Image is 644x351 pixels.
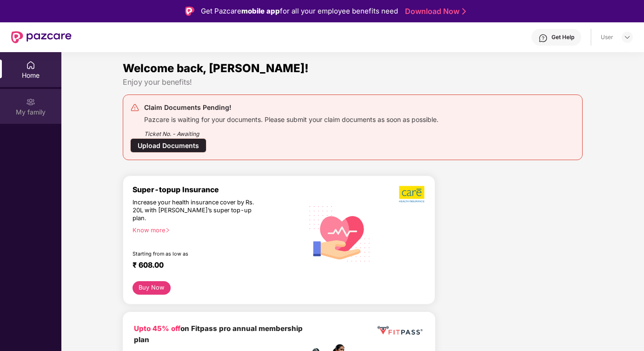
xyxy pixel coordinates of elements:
[551,34,574,41] div: Get Help
[538,34,548,43] img: svg+xml;base64,PHN2ZyBpZD0iSGVscC0zMngzMiIgeG1sbnM9Imh0dHA6Ly93d3cudzMub3JnLzIwMDAvc3ZnIiB3aWR0aD...
[201,6,398,17] div: Get Pazcare for all your employee benefits need
[130,138,206,153] div: Upload Documents
[133,226,298,233] div: Know more
[134,324,180,333] b: Upto 45% off
[185,7,194,16] img: Logo
[133,198,263,222] div: Increase your health insurance cover by Rs. 20L with [PERSON_NAME]’s super top-up plan.
[133,250,264,257] div: Starting from as low as
[601,34,613,41] div: User
[376,323,424,338] img: fppp.png
[399,185,425,203] img: b5dec4f62d2307b9de63beb79f102df3.png
[11,31,72,43] img: New Pazcare Logo
[26,97,35,107] img: svg+xml;base64,PHN2ZyB3aWR0aD0iMjAiIGhlaWdodD0iMjAiIHZpZXdCb3g9IjAgMCAyMCAyMCIgZmlsbD0ibm9uZSIgeG...
[134,324,303,344] b: on Fitpass pro annual membership plan
[130,103,139,112] img: svg+xml;base64,PHN2ZyB4bWxucz0iaHR0cDovL3d3dy53My5vcmcvMjAwMC9zdmciIHdpZHRoPSIyNCIgaGVpZ2h0PSIyNC...
[26,61,35,70] img: svg+xml;base64,PHN2ZyBpZD0iSG9tZSIgeG1sbnM9Imh0dHA6Ly93d3cudzMub3JnLzIwMDAvc3ZnIiB3aWR0aD0iMjAiIG...
[144,113,438,124] div: Pazcare is waiting for your documents. Please submit your claim documents as soon as possible.
[133,281,171,295] button: Buy Now
[133,261,294,272] div: ₹ 608.00
[144,102,438,113] div: Claim Documents Pending!
[123,77,583,87] div: Enjoy your benefits!
[144,124,438,138] div: Ticket No. - Awaiting
[133,185,303,194] div: Super-topup Insurance
[405,7,463,16] a: Download Now
[241,7,280,15] strong: mobile app
[123,61,309,75] span: Welcome back, [PERSON_NAME]!
[462,7,466,16] img: Stroke
[303,196,376,270] img: svg+xml;base64,PHN2ZyB4bWxucz0iaHR0cDovL3d3dy53My5vcmcvMjAwMC9zdmciIHhtbG5zOnhsaW5rPSJodHRwOi8vd3...
[165,228,170,233] span: right
[624,34,631,41] img: svg+xml;base64,PHN2ZyBpZD0iRHJvcGRvd24tMzJ4MzIiIHhtbG5zPSJodHRwOi8vd3d3LnczLm9yZy8yMDAwL3N2ZyIgd2...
